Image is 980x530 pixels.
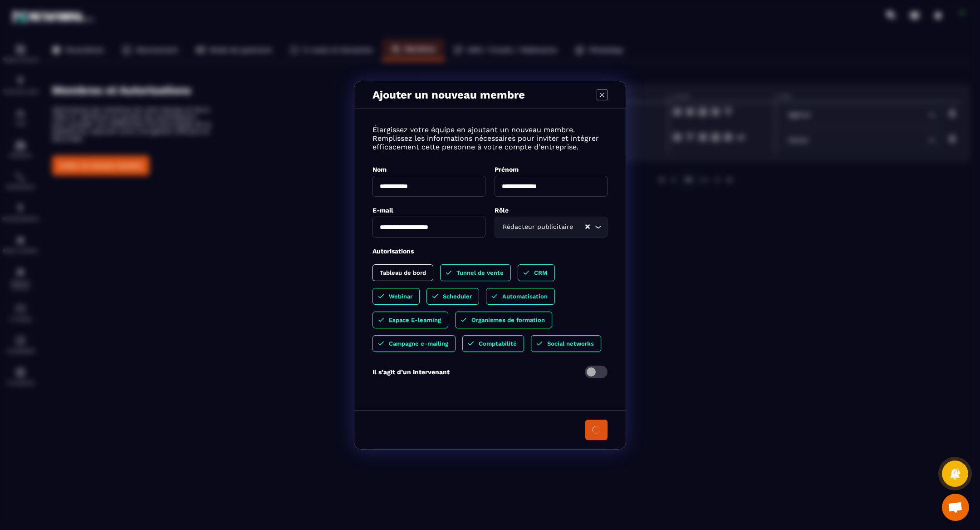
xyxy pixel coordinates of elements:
[575,222,584,232] input: Search for option
[389,293,412,300] p: Webinar
[471,317,545,323] p: Organismes de formation
[372,248,414,255] label: Autorisations
[495,217,608,238] div: Search for option
[372,368,450,376] p: Il s’agit d’un Intervenant
[456,269,504,276] p: Tunnel de vente
[585,223,590,230] button: Clear Selected
[372,207,393,214] label: E-mail
[495,207,509,214] label: Rôle
[502,293,548,300] p: Automatisation
[389,317,441,323] p: Espace E-learning
[547,340,594,347] p: Social networks
[372,166,387,173] label: Nom
[495,166,519,173] label: Prénom
[380,269,426,276] p: Tableau de bord
[942,494,969,521] a: Ouvrir le chat
[372,89,525,101] p: Ajouter un nouveau membre
[479,340,517,347] p: Comptabilité
[534,269,548,276] p: CRM
[389,340,448,347] p: Campagne e-mailing
[443,293,472,300] p: Scheduler
[372,125,608,151] p: Élargissez votre équipe en ajoutant un nouveau membre. Remplissez les informations nécessaires po...
[500,222,575,232] span: Rédacteur publicitaire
